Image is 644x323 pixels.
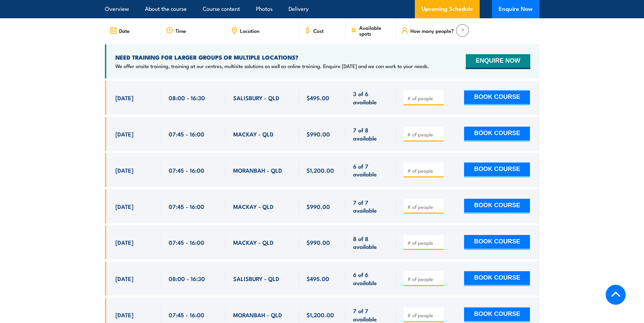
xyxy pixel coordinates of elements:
[359,25,391,36] span: Available spots
[407,167,441,174] input: # of people
[115,63,429,69] p: We offer onsite training, training at our centres, multisite solutions as well as online training...
[233,311,282,319] span: MORANBAH - QLD
[410,28,454,34] span: How many people?
[353,198,389,214] span: 7 of 7 available
[176,28,186,34] span: Time
[407,276,441,282] input: # of people
[353,162,389,178] span: 6 of 7 available
[353,271,389,286] span: 6 of 6 available
[115,238,133,246] span: [DATE]
[169,275,205,282] span: 08:00 - 16:30
[115,53,429,61] h4: NEED TRAINING FOR LARGER GROUPS OR MULTIPLE LOCATIONS?
[307,130,330,138] span: $990.00
[353,235,389,251] span: 8 of 8 available
[307,238,330,246] span: $990.00
[464,271,530,286] button: BOOK COURSE
[407,239,441,246] input: # of people
[407,203,441,210] input: # of people
[464,307,530,322] button: BOOK COURSE
[169,166,204,174] span: 07:45 - 16:00
[307,202,330,210] span: $990.00
[115,311,133,319] span: [DATE]
[464,199,530,214] button: BOOK COURSE
[115,166,133,174] span: [DATE]
[307,166,334,174] span: $1,200.00
[169,311,204,319] span: 07:45 - 16:00
[169,238,204,246] span: 07:45 - 16:00
[169,130,204,138] span: 07:45 - 16:00
[464,90,530,105] button: BOOK COURSE
[407,95,441,102] input: # of people
[353,307,389,323] span: 7 of 7 available
[307,311,334,319] span: $1,200.00
[115,202,133,210] span: [DATE]
[233,130,274,138] span: MACKAY - QLD
[466,54,530,69] button: ENQUIRE NOW
[119,28,130,34] span: Date
[240,28,259,34] span: Location
[313,28,324,34] span: Cost
[464,235,530,250] button: BOOK COURSE
[353,90,389,106] span: 3 of 6 available
[115,94,133,102] span: [DATE]
[169,202,204,210] span: 07:45 - 16:00
[307,94,329,102] span: $495.00
[233,94,279,102] span: SALISBURY - QLD
[233,275,279,282] span: SALISBURY - QLD
[115,275,133,282] span: [DATE]
[169,94,205,102] span: 08:00 - 16:30
[233,202,274,210] span: MACKAY - QLD
[407,312,441,319] input: # of people
[407,131,441,138] input: # of people
[464,127,530,142] button: BOOK COURSE
[233,166,282,174] span: MORANBAH - QLD
[464,163,530,177] button: BOOK COURSE
[353,126,389,142] span: 7 of 8 available
[307,275,329,282] span: $495.00
[115,130,133,138] span: [DATE]
[233,238,274,246] span: MACKAY - QLD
